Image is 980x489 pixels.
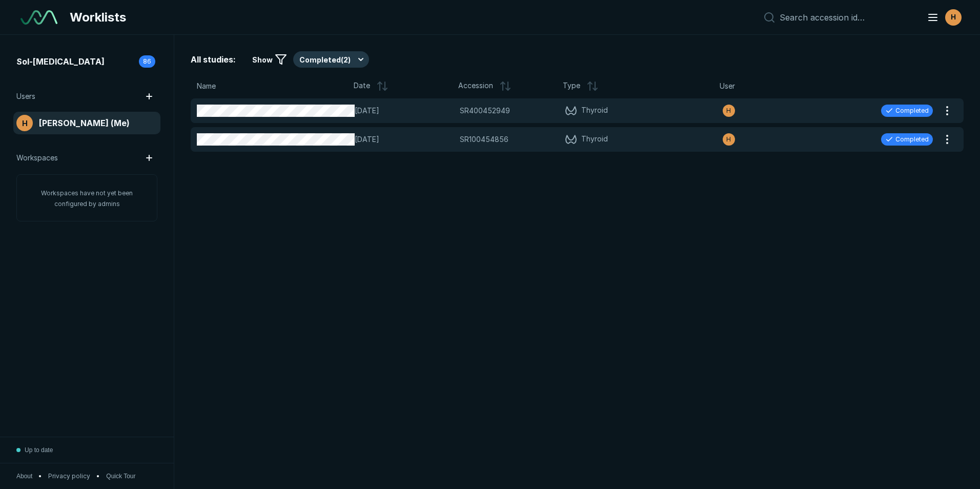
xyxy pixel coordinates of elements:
[14,113,159,133] a: avatar-name[PERSON_NAME] (Me)
[726,135,731,144] span: H
[355,105,454,116] span: [DATE]
[22,118,28,129] span: H
[720,80,735,92] span: User
[106,472,135,481] button: Quick Tour
[726,106,731,115] span: H
[16,437,53,463] button: Up to date
[252,54,273,65] span: Show
[460,105,510,116] span: SR400452949
[16,55,105,68] span: Sol-[MEDICAL_DATA]
[25,445,53,455] span: Up to date
[581,105,608,117] span: Thyroid
[16,152,58,164] span: Workspaces
[895,106,929,115] span: Completed
[881,133,933,146] div: Completed
[70,8,126,27] span: Worklists
[780,12,914,23] input: Search accession id…
[951,12,956,23] span: H
[458,80,493,92] span: Accession
[945,9,962,26] div: avatar-name
[39,117,130,129] span: [PERSON_NAME] (Me)
[16,91,35,102] span: Users
[14,51,159,72] a: Sol-[MEDICAL_DATA]86
[355,134,454,145] span: [DATE]
[895,135,929,144] span: Completed
[48,472,90,481] a: Privacy policy
[16,115,33,131] div: avatar-name
[563,80,580,92] span: Type
[143,57,151,66] span: 86
[581,133,608,146] span: Thyroid
[16,6,62,29] a: See-Mode Logo
[21,10,57,25] img: See-Mode Logo
[881,105,933,117] div: Completed
[38,472,42,481] span: •
[191,53,236,66] span: All studies:
[293,51,369,68] button: Completed(2)
[197,80,216,92] span: Name
[41,189,133,208] span: Workspaces have not yet been configured by admins
[921,7,964,28] button: avatar-name
[16,472,32,481] button: About
[460,134,508,145] span: SR100454856
[96,472,100,481] span: •
[723,133,735,146] div: avatar-name
[139,55,155,68] div: 86
[723,105,735,117] div: avatar-name
[354,80,370,92] span: Date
